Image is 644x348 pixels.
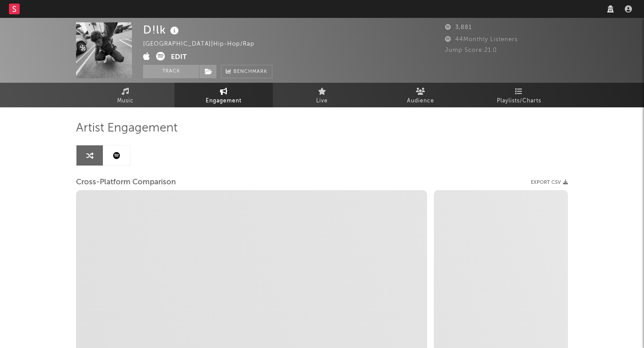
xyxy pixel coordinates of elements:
span: Engagement [206,96,241,106]
span: Live [316,96,328,106]
span: 44 Monthly Listeners [445,37,518,42]
a: Playlists/Charts [470,83,568,107]
div: D!lk [143,22,181,37]
button: Export CSV [531,180,568,185]
a: Live [273,83,371,107]
span: Audience [407,96,434,106]
a: Music [76,83,174,107]
span: Benchmark [233,67,267,77]
a: Benchmark [221,65,272,78]
div: [GEOGRAPHIC_DATA] | Hip-Hop/Rap [143,39,265,50]
span: Artist Engagement [76,123,178,134]
a: Audience [371,83,470,107]
span: 3,881 [445,25,472,30]
span: Jump Score: 21.0 [445,47,497,53]
span: Cross-Platform Comparison [76,177,176,188]
a: Engagement [174,83,273,107]
span: Playlists/Charts [497,96,541,106]
span: Music [117,96,134,106]
button: Track [143,65,199,78]
button: Edit [171,52,187,63]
